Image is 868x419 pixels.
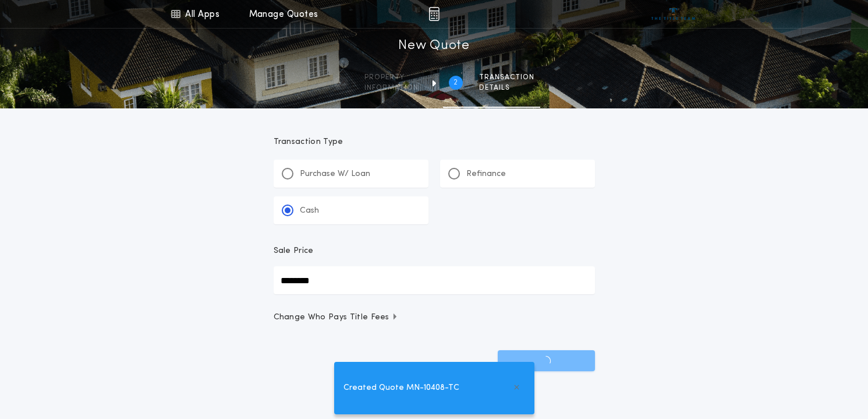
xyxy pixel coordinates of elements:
span: Created Quote MN-10408-TC [343,382,459,395]
p: Cash [300,205,319,217]
button: Change Who Pays Title Fees [274,312,595,323]
p: Transaction Type [274,136,595,148]
span: Change Who Pays Title Fees [274,312,399,323]
span: Property [364,73,419,82]
h2: 2 [454,78,458,87]
p: Purchase W/ Loan [300,168,370,180]
p: Refinance [466,168,506,180]
p: Sale Price [274,245,314,257]
span: Transaction [479,73,534,82]
img: img [428,7,440,21]
input: Sale Price [274,266,595,294]
h1: New Quote [398,37,469,55]
img: vs-icon [651,8,695,20]
span: details [479,83,534,93]
span: information [364,83,419,93]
